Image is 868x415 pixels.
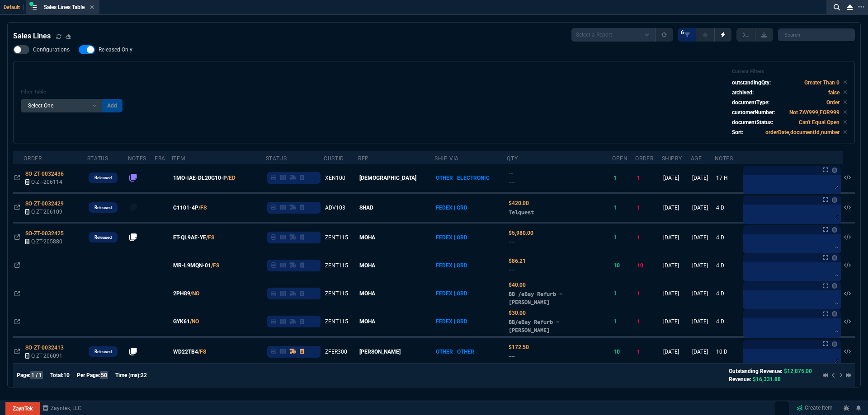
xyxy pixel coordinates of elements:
[804,79,840,86] code: Greater Than 0
[830,2,844,13] nx-icon: Search
[434,155,459,162] div: Ship Via
[325,234,348,241] span: ZENT115
[509,258,526,264] span: Quoted Cost
[172,155,185,162] div: Item
[753,376,781,382] span: $16,331.88
[662,252,691,280] td: [DATE]
[509,282,526,288] span: Quoted Cost
[732,108,775,117] p: customerNumber:
[190,289,199,298] a: /NO
[509,318,559,333] span: BB/eBay Refurb - Brian
[507,155,518,162] div: QTY
[100,371,108,379] span: 50
[14,262,20,269] nx-icon: Open In Opposite Panel
[828,89,840,96] code: false
[325,262,348,269] span: ZENT115
[691,155,702,162] div: Age
[436,318,467,325] span: FEDEX | GRD
[715,252,742,280] td: 4 D
[635,223,661,252] td: 1
[173,204,198,212] span: C1101-4P
[729,376,751,382] span: Revenue:
[436,175,490,181] span: OTHER | ELECTRONIC
[635,337,661,367] td: 1
[729,368,782,374] span: Outstanding Revenue:
[198,348,206,356] a: /FS
[25,201,64,207] span: SO-ZT-0032429
[732,98,769,107] p: documentType:
[612,337,635,367] td: 10
[799,119,840,126] code: Can't Equal Open
[509,290,562,305] span: BB /eBay Refurb - Brian
[612,155,627,162] div: Open
[31,179,62,185] span: Q-ZT-206114
[33,46,70,53] span: Configurations
[94,348,112,355] p: Released
[77,372,100,378] span: Per Page:
[94,204,112,211] p: Released
[94,234,112,241] p: Released
[211,261,219,270] a: /FS
[715,193,742,223] td: 4 D
[732,118,773,126] p: documentStatus:
[359,234,375,241] span: MOHA
[266,155,287,162] div: Status
[844,2,856,13] nx-icon: Close Workbench
[25,171,64,177] span: SO-ZT-0032436
[691,223,715,252] td: [DATE]
[509,238,515,245] span: --
[14,290,20,297] nx-icon: Open In Opposite Panel
[359,262,375,269] span: MOHA
[63,372,70,378] span: 10
[325,349,347,355] span: ZFER300
[115,372,141,378] span: Time (ms):
[732,79,771,87] p: outstandingQty:
[509,353,515,359] span: --
[691,252,715,280] td: [DATE]
[31,238,62,245] span: Q-ZT-205880
[17,372,30,378] span: Page:
[635,164,661,193] td: 1
[715,164,742,193] td: 17 H
[324,155,344,162] div: CustID
[662,280,691,308] td: [DATE]
[612,193,635,223] td: 1
[128,155,146,162] div: Notes
[681,29,684,36] span: 6
[87,155,108,162] div: Status
[173,289,190,298] span: 2PHG9
[509,310,526,316] span: Quoted Cost
[612,308,635,336] td: 1
[635,280,661,308] td: 1
[509,344,529,350] span: Quoted Cost
[662,308,691,336] td: [DATE]
[691,337,715,367] td: [DATE]
[662,223,691,252] td: [DATE]
[612,223,635,252] td: 1
[612,252,635,280] td: 10
[141,372,147,378] span: 22
[778,28,855,41] input: Search
[190,317,199,326] a: /NO
[635,308,661,336] td: 1
[436,234,467,241] span: FEDEX | GRD
[44,4,85,10] span: Sales Lines Table
[662,155,682,162] div: ShipBy
[30,371,43,379] span: 1 / 1
[31,353,62,359] span: Q-ZT-206091
[129,350,137,356] nx-fornida-erp-notes: number
[359,318,375,325] span: MOHA
[612,164,635,193] td: 1
[436,262,467,269] span: FEDEX | GRD
[94,174,112,182] p: Released
[691,280,715,308] td: [DATE]
[173,174,227,182] span: 1MO-IAE-DL20G10-P
[13,31,51,42] h4: Sales Lines
[25,345,64,351] span: SO-ZT-0032413
[732,128,743,136] p: Sort:
[359,349,401,355] span: [PERSON_NAME]
[173,233,206,242] span: ET-QL9AE-YE
[509,266,515,273] span: --
[325,318,348,325] span: ZENT115
[436,290,467,297] span: FEDEX | GRD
